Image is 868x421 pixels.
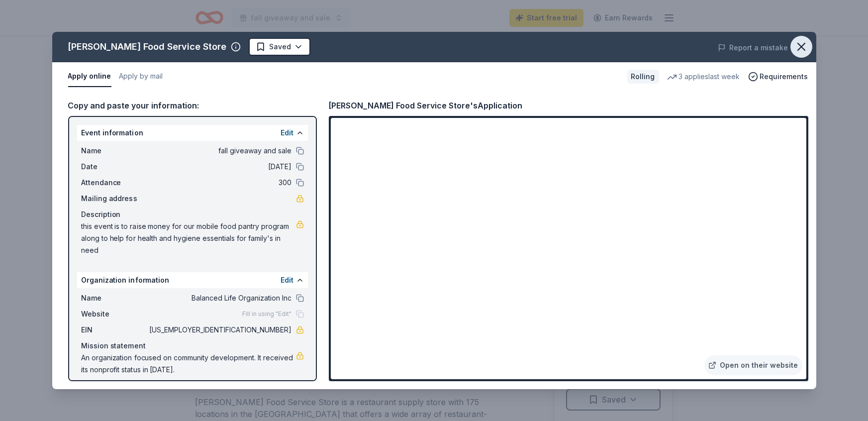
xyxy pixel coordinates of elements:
[81,193,148,205] span: Mailing address
[119,66,163,87] button: Apply by mail
[148,324,292,336] span: [US_EMPLOYER_IDENTIFICATION_NUMBER]
[77,272,308,288] div: Organization information
[81,352,296,376] span: An organization focused on community development. It received its nonprofit status in [DATE].
[81,209,304,220] div: Description
[281,274,294,286] button: Edit
[760,71,808,83] span: Requirements
[68,66,111,87] button: Apply online
[81,177,148,189] span: Attendance
[148,292,292,304] span: Balanced Life Organization Inc
[270,41,291,53] span: Saved
[718,42,788,54] button: Report a mistake
[81,308,148,320] span: Website
[243,310,292,318] span: Fill in using "Edit"
[81,220,296,256] span: this event is to raise money for our mobile food pantry program along to help for health and hygi...
[148,145,292,157] span: fall giveaway and sale
[148,161,292,173] span: [DATE]
[148,177,292,189] span: 300
[81,145,148,157] span: Name
[667,71,740,83] div: 3 applies last week
[281,127,294,139] button: Edit
[81,340,304,352] div: Mission statement
[81,324,148,336] span: EIN
[627,70,659,84] div: Rolling
[81,292,148,304] span: Name
[81,161,148,173] span: Date
[249,38,310,56] button: Saved
[68,39,227,55] div: [PERSON_NAME] Food Service Store
[748,71,808,83] button: Requirements
[329,99,523,112] div: [PERSON_NAME] Food Service Store's Application
[77,125,308,141] div: Event information
[704,355,802,375] a: Open on their website
[68,99,317,112] div: Copy and paste your information:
